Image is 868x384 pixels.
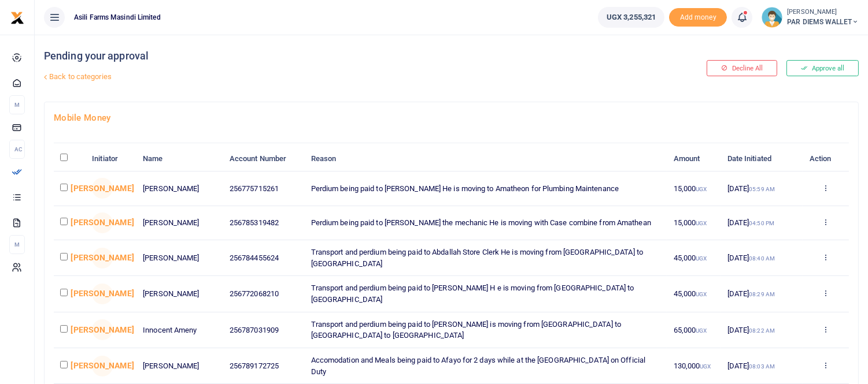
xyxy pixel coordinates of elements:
[721,276,803,312] td: [DATE]
[92,248,113,269] span: Joeslyne Abesiga
[223,240,305,276] td: 256784455624
[41,67,584,87] a: Back to categories
[136,276,223,312] td: [PERSON_NAME]
[749,220,774,226] small: 04:50 PM
[696,291,707,297] small: UGX
[86,147,136,172] th: Initiator: activate to sort column ascending
[136,172,223,206] td: [PERSON_NAME]
[749,363,775,370] small: 08:03 AM
[669,8,727,27] span: Add money
[721,312,803,348] td: [DATE]
[721,348,803,384] td: [DATE]
[136,312,223,348] td: Innocent Ameny
[304,240,667,276] td: Transport and perdium being paid to Abdallah Store Clerk He is moving from [GEOGRAPHIC_DATA] to [...
[92,319,113,340] span: Joeslyne Abesiga
[44,50,584,62] h4: Pending your approval
[696,255,707,262] small: UGX
[9,95,25,114] li: M
[593,7,669,28] li: Wallet ballance
[667,172,721,206] td: 15,000
[69,12,165,23] span: Asili Farms Masindi Limited
[696,186,707,192] small: UGX
[667,240,721,276] td: 45,000
[304,147,667,172] th: Reason: activate to sort column ascending
[669,8,727,27] li: Toup your wallet
[667,206,721,240] td: 15,000
[667,276,721,312] td: 45,000
[667,348,721,384] td: 130,000
[749,186,775,192] small: 05:59 AM
[10,11,24,25] img: logo-small
[136,240,223,276] td: [PERSON_NAME]
[803,147,849,172] th: Action: activate to sort column ascending
[304,172,667,206] td: Perdium being paid to [PERSON_NAME] He is moving to Amatheon for Plumbing Maintenance
[223,206,305,240] td: 256785319482
[304,206,667,240] td: Perdium being paid to [PERSON_NAME] the mechanic He is moving with Case combine from Amathean
[721,147,803,172] th: Date Initiated: activate to sort column ascending
[669,12,727,21] a: Add money
[136,147,223,172] th: Name: activate to sort column ascending
[667,312,721,348] td: 65,000
[787,17,859,27] span: PAR DIEMS WALLET
[696,327,707,334] small: UGX
[136,348,223,384] td: [PERSON_NAME]
[304,312,667,348] td: Transport and perdium being paid to [PERSON_NAME] is moving from [GEOGRAPHIC_DATA] to [GEOGRAPHIC...
[749,291,775,297] small: 08:29 AM
[223,147,305,172] th: Account Number: activate to sort column ascending
[304,348,667,384] td: Accomodation and Meals being paid to Afayo for 2 days while at the [GEOGRAPHIC_DATA] on Official ...
[749,255,775,262] small: 08:40 AM
[304,276,667,312] td: Transport and perdium being paid to [PERSON_NAME] H e is moving from [GEOGRAPHIC_DATA] to [GEOGRA...
[721,172,803,206] td: [DATE]
[721,206,803,240] td: [DATE]
[223,276,305,312] td: 256772068210
[786,60,859,76] button: Approve all
[762,7,782,28] img: profile-user
[54,111,849,124] h4: Mobile Money
[749,327,775,334] small: 08:22 AM
[223,312,305,348] td: 256787031909
[607,12,656,23] span: UGX 3,255,321
[9,235,25,254] li: M
[707,60,777,76] button: Decline All
[10,13,24,21] a: logo-small logo-large logo-large
[223,172,305,206] td: 256775715261
[92,212,113,233] span: Joeslyne Abesiga
[700,363,711,370] small: UGX
[598,7,664,28] a: UGX 3,255,321
[667,147,721,172] th: Amount: activate to sort column ascending
[223,348,305,384] td: 256789172725
[136,206,223,240] td: [PERSON_NAME]
[54,147,86,172] th: : activate to sort column descending
[9,140,25,159] li: Ac
[721,240,803,276] td: [DATE]
[92,284,113,304] span: Joeslyne Abesiga
[92,356,113,376] span: Joeslyne Abesiga
[762,7,859,28] a: profile-user [PERSON_NAME] PAR DIEMS WALLET
[787,8,859,17] small: [PERSON_NAME]
[696,220,707,226] small: UGX
[92,178,113,199] span: Joeslyne Abesiga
